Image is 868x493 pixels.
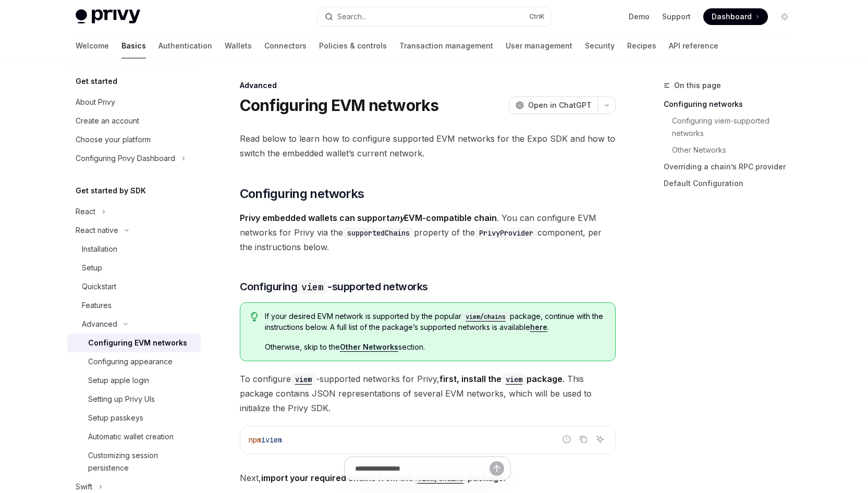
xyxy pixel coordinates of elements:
a: viem/chains [461,312,510,321]
div: Installation [82,243,117,255]
div: Setup apple login [88,374,149,387]
a: Overriding a chain’s RPC provider [664,158,801,175]
a: Connectors [264,33,307,58]
span: Open in ChatGPT [528,100,592,110]
button: Toggle React native section [67,221,201,240]
a: here [530,323,547,332]
a: Features [67,296,201,315]
div: Quickstart [82,280,116,293]
div: Configuring Privy Dashboard [76,152,175,165]
button: Toggle Configuring Privy Dashboard section [67,149,201,168]
a: Setup [67,258,201,277]
a: Policies & controls [319,33,387,58]
div: Automatic wallet creation [88,430,174,443]
button: Toggle dark mode [776,8,793,25]
div: About Privy [76,96,115,108]
div: Advanced [240,80,616,91]
div: Swift [76,480,92,493]
span: Ctrl K [529,13,545,21]
h1: Configuring EVM networks [240,96,439,115]
div: Setting up Privy UIs [88,393,155,405]
svg: Tip [251,312,258,322]
span: . You can configure EVM networks for Privy via the property of the component, per the instruction... [240,211,616,254]
a: Setting up Privy UIs [67,390,201,409]
a: About Privy [67,93,201,112]
a: Installation [67,240,201,258]
img: light logo [76,9,140,24]
span: To configure -supported networks for Privy, . This package contains JSON representations of sever... [240,372,616,415]
div: Setup passkeys [88,412,143,424]
button: Open in ChatGPT [509,96,598,114]
div: Configuring EVM networks [88,337,187,349]
span: Otherwise, skip to the section. [265,342,604,352]
div: Features [82,299,112,312]
a: Demo [629,11,650,22]
code: supportedChains [343,227,414,239]
span: Dashboard [712,11,752,22]
code: viem [502,374,527,385]
button: Ask AI [593,433,607,446]
button: Open search [317,7,551,26]
a: Configuring EVM networks [67,334,201,352]
div: Advanced [82,318,117,330]
div: Setup [82,262,102,274]
div: Configuring appearance [88,355,173,368]
a: Other Networks [664,142,801,158]
div: Customizing session persistence [88,449,194,474]
a: Create an account [67,112,201,130]
strong: Privy embedded wallets can support EVM-compatible chain [240,213,497,223]
em: any [389,213,404,223]
strong: first, install the package [439,374,563,384]
a: Wallets [225,33,252,58]
a: Welcome [76,33,109,58]
a: Customizing session persistence [67,446,201,477]
span: Configuring -supported networks [240,279,428,294]
span: viem [265,435,282,445]
button: Report incorrect code [560,433,573,446]
a: Automatic wallet creation [67,427,201,446]
a: Choose your platform [67,130,201,149]
span: Configuring networks [240,186,364,202]
span: i [261,435,265,445]
code: PrivyProvider [475,227,537,239]
button: Toggle React section [67,202,201,221]
a: Configuring appearance [67,352,201,371]
code: viem [297,280,327,294]
input: Ask a question... [355,457,490,480]
div: Create an account [76,115,139,127]
h5: Get started [76,75,117,88]
div: React [76,205,95,218]
a: API reference [669,33,718,58]
a: Quickstart [67,277,201,296]
a: viem [502,374,527,384]
span: npm [249,435,261,445]
a: Default Configuration [664,175,801,192]
button: Send message [490,461,504,476]
h5: Get started by SDK [76,184,146,197]
code: viem [291,374,316,385]
a: Configuring networks [664,96,801,113]
a: Transaction management [399,33,493,58]
code: viem/chains [461,312,510,322]
a: Authentication [158,33,212,58]
a: Recipes [627,33,656,58]
span: On this page [674,79,721,92]
a: Dashboard [703,8,768,25]
a: User management [506,33,572,58]
span: Read below to learn how to configure supported EVM networks for the Expo SDK and how to switch th... [240,131,616,161]
a: Other Networks [340,342,398,352]
a: Setup passkeys [67,409,201,427]
div: React native [76,224,118,237]
a: Setup apple login [67,371,201,390]
div: Search... [337,10,366,23]
span: If your desired EVM network is supported by the popular package, continue with the instructions b... [265,311,604,332]
a: viem [291,374,316,384]
a: Basics [121,33,146,58]
a: Support [662,11,691,22]
div: Choose your platform [76,133,151,146]
a: Security [585,33,615,58]
a: Configuring viem-supported networks [664,113,801,142]
button: Toggle Advanced section [67,315,201,334]
button: Copy the contents from the code block [577,433,590,446]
